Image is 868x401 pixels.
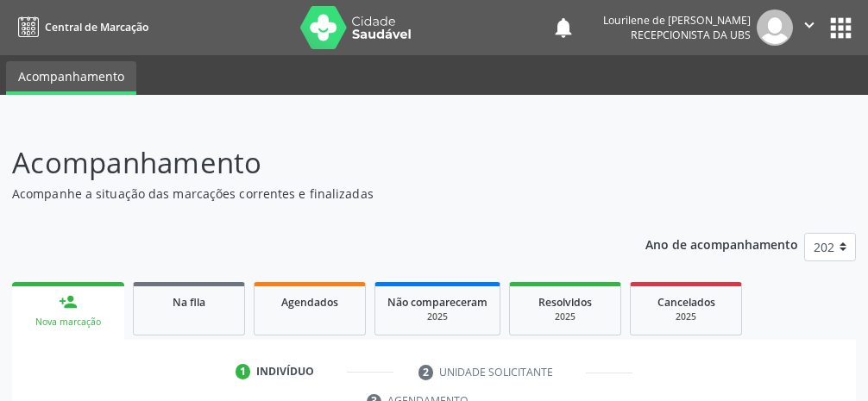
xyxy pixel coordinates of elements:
div: 2025 [643,310,729,323]
div: Lourilene de [PERSON_NAME] [603,13,751,28]
div: 2025 [387,310,487,323]
p: Acompanhamento [12,141,603,185]
div: Nova marcação [24,316,112,329]
div: 2025 [522,310,608,323]
button:  [793,9,826,46]
a: Acompanhamento [6,61,136,95]
div: 1 [236,364,251,379]
i:  [800,16,819,34]
span: Central de Marcação [45,20,148,34]
p: Acompanhe a situação das marcações correntes e finalizadas [12,185,603,203]
a: Central de Marcação [12,13,148,41]
button: notifications [551,16,576,40]
button: apps [826,13,856,43]
span: Não compareceram [387,295,487,310]
img: img [757,9,793,46]
div: Indivíduo [256,364,314,379]
span: Recepcionista da UBS [631,28,751,42]
span: Resolvidos [538,295,592,310]
div: person_add [59,292,78,311]
p: Ano de acompanhamento [645,233,798,254]
span: Cancelados [657,295,715,310]
span: Agendados [281,295,338,310]
span: Na fila [173,295,205,310]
